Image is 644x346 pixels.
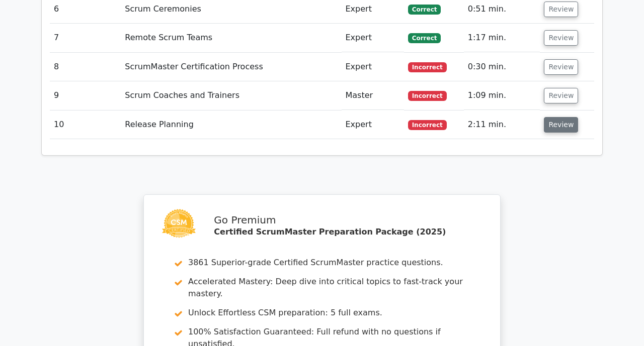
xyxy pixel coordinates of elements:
[408,5,441,15] span: Correct
[342,24,404,52] td: Expert
[121,53,341,81] td: ScrumMaster Certification Process
[342,110,404,139] td: Expert
[342,81,404,110] td: Master
[342,53,404,81] td: Expert
[50,24,121,52] td: 7
[408,120,447,130] span: Incorrect
[464,24,540,52] td: 1:17 min.
[408,62,447,72] span: Incorrect
[121,110,341,139] td: Release Planning
[464,53,540,81] td: 0:30 min.
[50,110,121,139] td: 10
[121,81,341,110] td: Scrum Coaches and Trainers
[50,81,121,110] td: 9
[544,30,578,46] button: Review
[408,91,447,101] span: Incorrect
[544,117,578,133] button: Review
[464,110,540,139] td: 2:11 min.
[544,88,578,103] button: Review
[464,81,540,110] td: 1:09 min.
[121,24,341,52] td: Remote Scrum Teams
[544,59,578,75] button: Review
[408,33,441,43] span: Correct
[50,53,121,81] td: 8
[544,2,578,17] button: Review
